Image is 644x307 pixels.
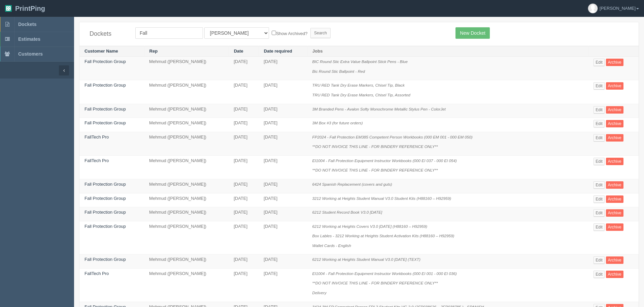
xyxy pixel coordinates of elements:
a: New Docket [455,27,489,39]
i: Wallet Cards - English [312,243,351,248]
a: Date required [264,49,292,54]
i: 6424 Spanish Replacement (covers and guts) [312,182,392,186]
i: FP2024 - Fall Protection EM385 Competent Person Workbooks (000 EM 001 - 000 EM 050) [312,135,473,139]
input: Show Archived? [272,31,276,35]
a: Archive [606,82,623,90]
td: Mehmud ([PERSON_NAME]) [144,268,229,302]
i: 3M Branded Pens - Avalon Softy Monochrome Metallic Stylus Pen - ColorJet [312,107,446,111]
a: Fall Protection Group [84,196,126,201]
h4: Dockets [90,31,125,37]
a: Fall Protection Group [84,59,126,64]
td: [DATE] [259,268,307,302]
a: FallTech Pro [84,134,109,140]
img: logo-3e63b451c926e2ac314895c53de4908e5d424f24456219fb08d385ab2e579770.png [5,5,12,12]
td: [DATE] [259,207,307,221]
td: [DATE] [259,254,307,269]
a: Edit [594,59,605,66]
a: Fall Protection Group [84,224,126,229]
i: 3M Box #3 (for future orders) [312,121,363,125]
td: Mehmud ([PERSON_NAME]) [144,155,229,179]
a: Date [234,49,243,54]
i: Box Lables - 3212 Working at Heights Student Activation Kits (H88160 – H92959) [312,234,454,238]
td: Mehmud ([PERSON_NAME]) [144,193,229,207]
i: TRU RED Tank Dry Erase Markers, Chisel Tip, Assorted [312,93,410,97]
input: Customer Name [135,27,203,39]
a: Fall Protection Group [84,257,126,262]
a: Archive [606,120,623,127]
a: Rep [149,49,158,54]
td: Mehmud ([PERSON_NAME]) [144,179,229,193]
td: [DATE] [229,57,259,80]
a: FallTech Pro [84,158,109,163]
td: Mehmud ([PERSON_NAME]) [144,221,229,254]
td: [DATE] [229,118,259,132]
a: Edit [594,134,605,142]
td: [DATE] [229,155,259,179]
th: Jobs [307,46,589,57]
td: [DATE] [229,268,259,302]
a: Edit [594,181,605,189]
a: Fall Protection Group [84,210,126,215]
a: Edit [594,256,605,264]
a: Archive [606,59,623,66]
a: Edit [594,158,605,165]
td: [DATE] [229,193,259,207]
td: [DATE] [229,80,259,104]
td: Mehmud ([PERSON_NAME]) [144,254,229,269]
input: Search [310,28,331,38]
a: Fall Protection Group [84,83,126,88]
a: Fall Protection Group [84,106,126,112]
i: Bic Round Stic Ballpoint - Red [312,69,365,73]
td: Mehmud ([PERSON_NAME]) [144,57,229,80]
a: Archive [606,256,623,264]
a: Archive [606,158,623,165]
i: 6212 Working at Heights Covers V3.0 [DATE] (H88160 – H92959) [312,224,428,228]
td: [DATE] [259,155,307,179]
td: [DATE] [229,207,259,221]
td: [DATE] [229,104,259,118]
label: Show Archived? [272,29,307,37]
td: [DATE] [259,132,307,155]
td: [DATE] [229,221,259,254]
td: [DATE] [259,104,307,118]
span: Estimates [18,36,40,42]
img: avatar_default-7531ab5dedf162e01f1e0bb0964e6a185e93c5c22dfe317fb01d7f8cd2b1632c.jpg [588,4,598,13]
a: Edit [594,223,605,231]
span: Dockets [18,22,36,27]
a: Fall Protection Group [84,120,126,125]
a: Edit [594,271,605,278]
td: [DATE] [259,221,307,254]
a: Archive [606,181,623,189]
i: EI1004 - Fall Protection Equipment Instructor Workbooks (000 EI 037 - 000 EI 054) [312,158,457,163]
i: **DO NOT INVOICE THIS LINE - FOR BINDERY REFERENCE ONLY** [312,168,438,172]
td: [DATE] [229,254,259,269]
a: FallTech Pro [84,271,109,276]
i: 6212 Working at Heights Student Manual V3.0 [DATE] (TEXT) [312,257,420,262]
td: Mehmud ([PERSON_NAME]) [144,80,229,104]
a: Edit [594,106,605,114]
a: Archive [606,271,623,278]
a: Customer Name [84,49,118,54]
i: 6212 Student Record Book V3.0 [DATE] [312,210,382,214]
td: Mehmud ([PERSON_NAME]) [144,104,229,118]
a: Edit [594,209,605,217]
i: **DO NOT INVOICE THIS LINE - FOR BINDERY REFERENCE ONLY** [312,281,438,285]
td: [DATE] [259,57,307,80]
i: TRU RED Tank Dry Erase Markers, Chisel Tip, Black [312,83,405,87]
a: Fall Protection Group [84,182,126,187]
td: Mehmud ([PERSON_NAME]) [144,132,229,155]
i: Delivery [312,290,327,295]
td: [DATE] [259,80,307,104]
a: Archive [606,195,623,203]
i: EI1004 - Fall Protection Equipment Instructor Workbooks (000 EI 001 - 000 EI 036) [312,271,457,276]
i: **DO NOT INVOICE THIS LINE - FOR BINDERY REFERENCE ONLY** [312,144,438,149]
a: Archive [606,106,623,114]
i: BIC Round Stic Extra Value Ballpoint Stick Pens - Blue [312,59,408,64]
td: [DATE] [259,179,307,193]
td: Mehmud ([PERSON_NAME]) [144,207,229,221]
a: Archive [606,209,623,217]
td: [DATE] [259,118,307,132]
td: [DATE] [259,193,307,207]
a: Archive [606,134,623,142]
a: Archive [606,223,623,231]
